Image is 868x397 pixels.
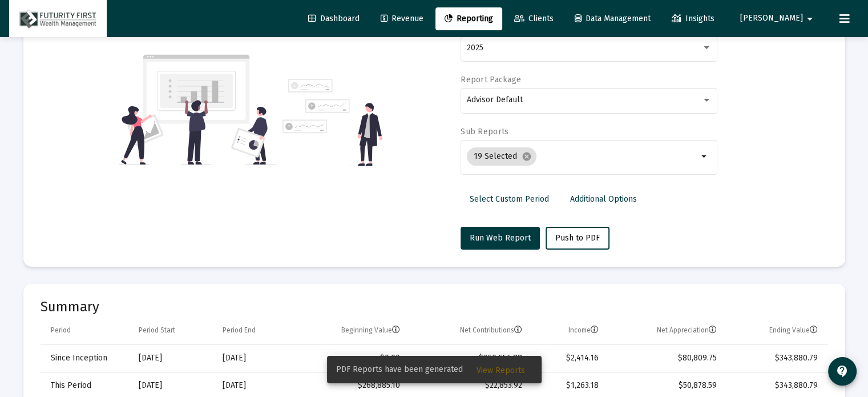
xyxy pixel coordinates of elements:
a: Dashboard [299,7,369,30]
mat-icon: contact_support [835,364,849,378]
mat-icon: arrow_drop_down [803,7,817,30]
span: Dashboard [308,14,360,23]
div: [DATE] [223,380,286,391]
div: Net Contributions [460,326,522,335]
img: Dashboard [18,7,98,30]
td: $80,809.75 [606,344,724,372]
button: View Reports [467,359,534,380]
button: Push to PDF [546,227,609,250]
div: Period End [223,326,256,335]
span: Additional Options [570,194,637,204]
mat-icon: arrow_drop_down [698,150,712,163]
button: Run Web Report [461,227,540,250]
td: Column Net Appreciation [606,317,724,344]
div: Income [568,326,598,335]
span: Run Web Report [470,233,531,243]
span: Push to PDF [555,233,600,243]
a: Reporting [435,7,502,30]
img: reporting [119,53,276,166]
td: Since Inception [41,344,131,372]
button: [PERSON_NAME] [726,7,830,30]
span: [PERSON_NAME] [740,14,803,23]
td: Column Net Contributions [408,317,530,344]
div: [DATE] [223,352,286,364]
span: Insights [672,14,714,23]
span: Clients [514,14,554,23]
div: Period [51,326,71,335]
a: Revenue [372,7,433,30]
td: Column Period [41,317,131,344]
td: Column Ending Value [724,317,827,344]
a: Insights [663,7,724,30]
td: $2,414.16 [530,344,606,372]
span: Revenue [381,14,423,23]
td: $0.00 [294,344,408,372]
span: View Reports [477,366,525,375]
div: Beginning Value [341,326,400,335]
mat-card-title: Summary [41,301,828,312]
mat-icon: cancel [522,151,532,162]
span: Advisor Default [467,95,523,105]
td: Column Period Start [131,317,215,344]
div: Ending Value [769,326,818,335]
mat-chip: 19 Selected [467,147,536,166]
span: 2025 [467,43,483,53]
td: $343,880.79 [724,344,827,372]
div: Period Start [139,326,175,335]
div: [DATE] [139,352,207,364]
div: Net Appreciation [656,326,716,335]
span: Reporting [445,14,493,23]
div: [DATE] [139,380,207,391]
img: reporting-alt [282,79,382,166]
mat-chip-list: Selection [467,145,698,168]
span: Data Management [575,14,651,23]
label: Report Package [461,75,521,85]
td: Column Beginning Value [294,317,408,344]
td: Column Income [530,317,606,344]
span: Select Custom Period [470,194,549,204]
a: Clients [505,7,563,30]
a: Data Management [566,7,660,30]
label: Sub Reports [461,127,508,137]
span: PDF Reports have been generated [336,364,463,375]
td: Column Period End [215,317,294,344]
